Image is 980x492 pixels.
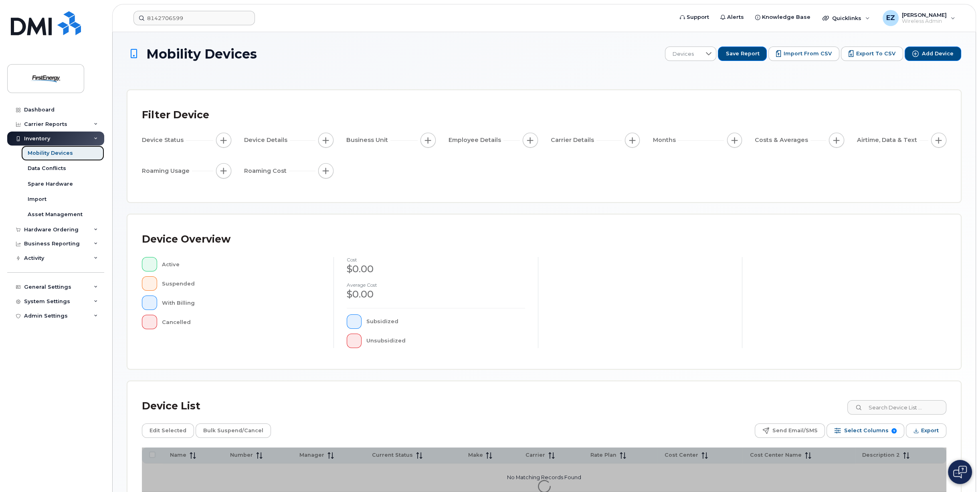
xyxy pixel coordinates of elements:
div: $0.00 [347,288,525,301]
span: Export to CSV [856,50,895,57]
span: 9 [891,428,897,433]
div: Suspended [162,276,321,291]
button: Save Report [718,47,767,61]
span: Carrier Details [551,136,596,144]
button: Edit Selected [142,423,194,438]
span: Mobility Devices [146,47,257,61]
span: Device Status [142,136,186,144]
div: Active [162,257,321,271]
h4: Average cost [347,282,525,288]
button: Select Columns 9 [826,423,904,438]
div: With Billing [162,296,321,310]
span: Roaming Usage [142,167,192,175]
span: Costs & Averages [755,136,810,144]
input: Search Device List ... [847,400,946,415]
button: Export to CSV [841,47,903,61]
button: Bulk Suspend/Cancel [196,423,271,438]
button: Export [906,423,946,438]
button: Import from CSV [768,47,839,61]
span: Add Device [922,50,954,57]
div: Device Overview [142,229,230,250]
span: Devices [665,47,701,61]
div: Subsidized [366,314,525,329]
span: Employee Details [449,136,503,144]
span: Export [921,425,939,437]
h4: cost [347,257,525,262]
span: Send Email/SMS [772,425,817,437]
span: Months [653,136,678,144]
span: Roaming Cost [244,167,289,175]
button: Send Email/SMS [755,423,825,438]
span: Save Report [725,50,759,57]
div: Cancelled [162,315,321,329]
div: Unsubsidized [366,334,525,348]
div: Filter Device [142,105,209,126]
button: Add Device [905,47,961,61]
img: Open chat [953,466,967,478]
span: Airtime, Data & Text [857,136,919,144]
span: Business Unit [346,136,390,144]
div: $0.00 [347,262,525,276]
span: Device Details [244,136,290,144]
span: Edit Selected [150,425,186,437]
span: Bulk Suspend/Cancel [203,425,263,437]
span: Select Columns [844,425,888,437]
span: Import from CSV [784,50,832,57]
div: Device List [142,396,200,417]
